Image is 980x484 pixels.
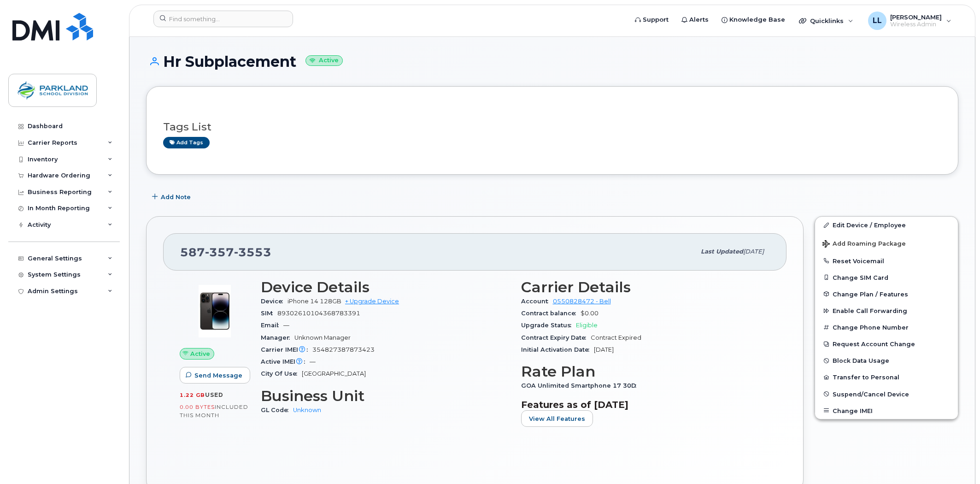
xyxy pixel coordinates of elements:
[815,319,958,336] button: Change Phone Number
[833,390,909,397] span: Suspend/Cancel Device
[261,407,293,413] span: GL Code
[833,307,907,314] span: Enable Call Forwarding
[521,363,770,380] h3: Rate Plan
[161,193,191,201] span: Add Note
[163,121,941,133] h3: Tags List
[261,334,294,341] span: Manager
[205,391,223,398] span: used
[205,245,234,259] span: 357
[261,358,310,365] span: Active IMEI
[283,322,289,329] span: —
[345,298,399,305] a: + Upgrade Device
[521,410,593,427] button: View All Features
[553,298,611,305] a: 0550828472 - Bell
[743,248,764,255] span: [DATE]
[234,245,271,259] span: 3553
[305,55,343,66] small: Active
[312,346,375,353] span: 354827387873423
[815,302,958,319] button: Enable Call Forwarding
[190,349,210,358] span: Active
[521,322,576,329] span: Upgrade Status
[815,286,958,302] button: Change Plan / Features
[815,234,958,253] button: Add Roaming Package
[815,386,958,402] button: Suspend/Cancel Device
[815,352,958,369] button: Block Data Usage
[294,334,351,341] span: Unknown Manager
[521,310,581,317] span: Contract balance
[521,334,591,341] span: Contract Expiry Date
[180,367,250,384] button: Send Message
[261,322,283,329] span: Email
[701,248,743,255] span: Last updated
[180,392,205,398] span: 1.22 GB
[815,269,958,286] button: Change SIM Card
[302,370,366,377] span: [GEOGRAPHIC_DATA]
[576,322,598,329] span: Eligible
[594,346,614,353] span: [DATE]
[521,346,594,353] span: Initial Activation Date
[277,310,360,317] span: 89302610104368783391
[261,298,288,305] span: Device
[815,402,958,419] button: Change IMEI
[521,399,770,410] h3: Features as of [DATE]
[180,403,248,419] span: included this month
[833,290,908,297] span: Change Plan / Features
[815,217,958,233] a: Edit Device / Employee
[194,371,242,380] span: Send Message
[293,407,321,413] a: Unknown
[187,283,242,339] img: image20231002-3703462-njx0qo.jpeg
[521,382,641,389] span: GOA Unlimited Smartphone 17 30D
[521,279,770,295] h3: Carrier Details
[815,336,958,352] button: Request Account Change
[261,279,510,295] h3: Device Details
[310,358,316,365] span: —
[822,240,906,249] span: Add Roaming Package
[146,53,958,70] h1: Hr Subplacement
[180,404,215,410] span: 0.00 Bytes
[529,414,585,423] span: View All Features
[180,245,271,259] span: 587
[146,189,199,205] button: Add Note
[581,310,599,317] span: $0.00
[815,369,958,385] button: Transfer to Personal
[261,346,312,353] span: Carrier IMEI
[261,310,277,317] span: SIM
[261,388,510,404] h3: Business Unit
[261,370,302,377] span: City Of Use
[521,298,553,305] span: Account
[815,253,958,269] button: Reset Voicemail
[591,334,641,341] span: Contract Expired
[288,298,341,305] span: iPhone 14 128GB
[163,137,210,148] a: Add tags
